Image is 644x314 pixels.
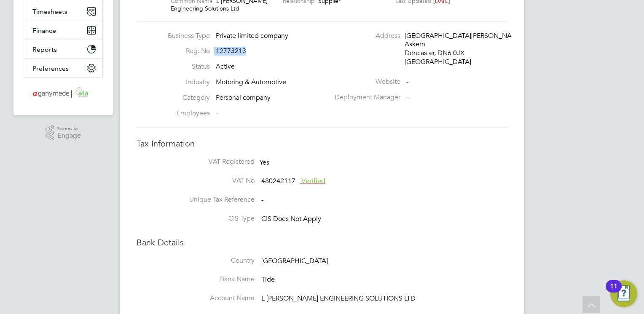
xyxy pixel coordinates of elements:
span: - [406,77,408,86]
label: Status [164,62,210,71]
span: Personal company [216,93,271,102]
span: – [406,93,410,101]
label: Bank Name [170,275,255,284]
label: Address [330,32,400,40]
div: 11 [610,286,617,297]
span: Reports [32,45,57,53]
span: Finance [32,27,56,35]
label: Website [330,77,400,86]
div: [GEOGRAPHIC_DATA] [405,58,485,67]
button: Finance [24,21,102,40]
button: Open Resource Center, 11 new notifications [610,280,637,307]
label: CIS Type [170,214,255,223]
label: Account Name [170,294,255,303]
span: Timesheets [32,8,67,16]
span: - [261,196,263,204]
span: Yes [260,158,269,167]
a: Powered byEngage [46,125,81,141]
span: Powered by [57,125,81,132]
div: [GEOGRAPHIC_DATA][PERSON_NAME] [405,32,485,40]
span: Verified [301,177,325,185]
span: Private limited company [216,32,288,40]
span: Active [216,62,235,71]
span: – [216,109,219,117]
button: Preferences [24,59,102,77]
label: VAT Registered [170,157,255,166]
span: 12773213 [216,47,246,55]
span: Motoring & Automotive [216,78,286,86]
label: VAT No [170,176,255,185]
span: Preferences [32,64,69,72]
a: Go to home page [24,86,103,100]
label: Deployment Manager [330,93,400,102]
label: Business Type [164,32,210,40]
div: Askern [405,40,485,49]
span: [GEOGRAPHIC_DATA] [261,257,328,265]
span: Tide [261,275,275,284]
span: 480242117 [261,177,295,185]
label: Reg. No [164,47,210,56]
span: L [PERSON_NAME] ENGINEERING SOLUTIONS LTD [261,294,416,303]
span: CIS Does Not Apply [261,215,321,223]
label: Industry [164,78,210,87]
h3: Bank Details [137,237,507,248]
label: Employees [164,109,210,118]
h3: Tax Information [137,138,507,149]
label: Unique Tax Reference [170,195,255,204]
button: Reports [24,40,102,59]
label: Country [170,256,255,265]
button: Timesheets [24,2,102,21]
label: Category [164,93,210,102]
div: Doncaster, DN6 0JX [405,49,485,58]
img: ganymedesolutions-logo-retina.png [30,86,97,100]
span: Engage [57,132,81,139]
